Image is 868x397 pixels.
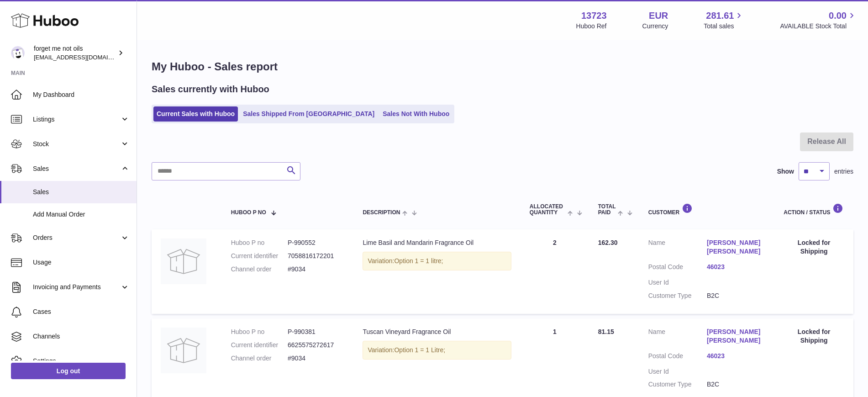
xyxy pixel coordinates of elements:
[704,22,744,31] span: Total sales
[648,263,707,274] dt: Postal Code
[33,307,130,316] span: Cases
[598,328,614,335] span: 81.15
[231,252,288,260] dt: Current identifier
[288,238,344,247] dd: P-990552
[240,106,378,122] a: Sales Shipped From [GEOGRAPHIC_DATA]
[34,53,134,61] span: [EMAIL_ADDRESS][DOMAIN_NAME]
[648,380,707,389] dt: Customer Type
[706,10,734,22] span: 281.61
[11,363,126,379] a: Log out
[780,22,857,31] span: AVAILABLE Stock Total
[784,238,844,256] div: Locked for Shipping
[33,210,130,219] span: Add Manual Order
[152,59,853,74] h1: My Huboo - Sales report
[161,238,206,284] img: no-photo.jpg
[581,10,607,22] strong: 13723
[33,233,120,242] span: Orders
[379,106,452,122] a: Sales Not With Huboo
[33,188,130,196] span: Sales
[394,257,443,265] span: Option 1 = 1 litre;
[834,167,853,176] span: entries
[363,341,511,360] div: Variation:
[648,367,707,376] dt: User Id
[152,83,269,95] h2: Sales currently with Huboo
[598,204,616,216] span: Total paid
[33,115,120,124] span: Listings
[363,210,400,216] span: Description
[648,328,707,347] dt: Name
[161,328,206,373] img: no-photo.jpg
[648,203,765,216] div: Customer
[707,352,765,360] a: 46023
[521,229,589,313] td: 2
[231,341,288,349] dt: Current identifier
[784,328,844,345] div: Locked for Shipping
[33,357,130,365] span: Settings
[11,46,25,60] img: forgetmenothf@gmail.com
[33,283,120,291] span: Invoicing and Payments
[707,291,765,300] dd: B2C
[153,106,238,122] a: Current Sales with Huboo
[777,167,794,176] label: Show
[707,328,765,345] a: [PERSON_NAME] [PERSON_NAME]
[394,346,445,354] span: Option 1 = 1 Litre;
[707,380,765,389] dd: B2C
[33,332,130,341] span: Channels
[530,204,566,216] span: ALLOCATED Quantity
[231,354,288,363] dt: Channel order
[363,328,511,336] div: Tuscan Vineyard Fragrance Oil
[34,44,116,62] div: forget me not oils
[784,203,844,216] div: Action / Status
[288,328,344,336] dd: P-990381
[231,238,288,247] dt: Huboo P no
[33,164,120,173] span: Sales
[363,252,511,270] div: Variation:
[829,10,847,22] span: 0.00
[648,352,707,363] dt: Postal Code
[231,210,266,216] span: Huboo P no
[288,354,344,363] dd: #9034
[288,252,344,260] dd: 7058816172201
[231,265,288,274] dt: Channel order
[363,238,511,247] div: Lime Basil and Mandarin Fragrance Oil
[288,341,344,349] dd: 6625575272617
[648,278,707,287] dt: User Id
[648,238,707,258] dt: Name
[649,10,668,22] strong: EUR
[231,328,288,336] dt: Huboo P no
[648,291,707,300] dt: Customer Type
[33,258,130,267] span: Usage
[780,10,857,31] a: 0.00 AVAILABLE Stock Total
[576,22,607,31] div: Huboo Ref
[704,10,744,31] a: 281.61 Total sales
[642,22,668,31] div: Currency
[598,239,618,246] span: 162.30
[707,263,765,271] a: 46023
[288,265,344,274] dd: #9034
[33,140,120,148] span: Stock
[33,90,130,99] span: My Dashboard
[707,238,765,256] a: [PERSON_NAME] [PERSON_NAME]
